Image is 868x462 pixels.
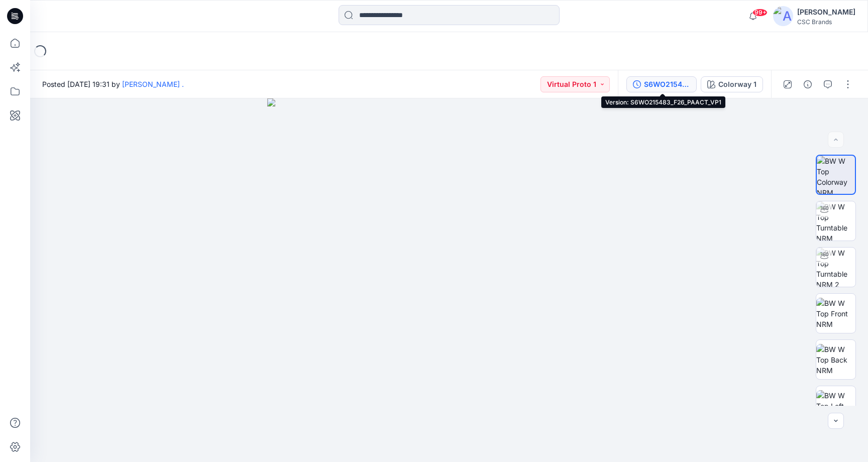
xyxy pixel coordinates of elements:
span: 99+ [752,9,768,17]
div: Colorway 1 [718,79,756,90]
a: [PERSON_NAME] . [122,80,184,88]
img: BW W Top Turntable NRM [816,201,855,241]
img: BW W Top Colorway NRM [817,156,855,194]
div: S6WO215483_F26_PAACT_VP1 [644,79,690,90]
div: CSC Brands [797,18,855,26]
div: [PERSON_NAME] [797,6,855,18]
img: BW W Top Left NRM [816,390,855,422]
span: Posted [DATE] 19:31 by [42,79,184,89]
img: BW W Top Turntable NRM 2 [816,248,855,287]
button: Details [800,76,816,92]
img: BW W Top Back NRM [816,344,855,376]
img: BW W Top Front NRM [816,298,855,329]
button: Colorway 1 [701,76,763,92]
img: eyJhbGciOiJIUzI1NiIsImtpZCI6IjAiLCJzbHQiOiJzZXMiLCJ0eXAiOiJKV1QifQ.eyJkYXRhIjp7InR5cGUiOiJzdG9yYW... [267,98,631,462]
img: avatar [773,6,793,26]
button: S6WO215483_F26_PAACT_VP1 [626,76,697,92]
